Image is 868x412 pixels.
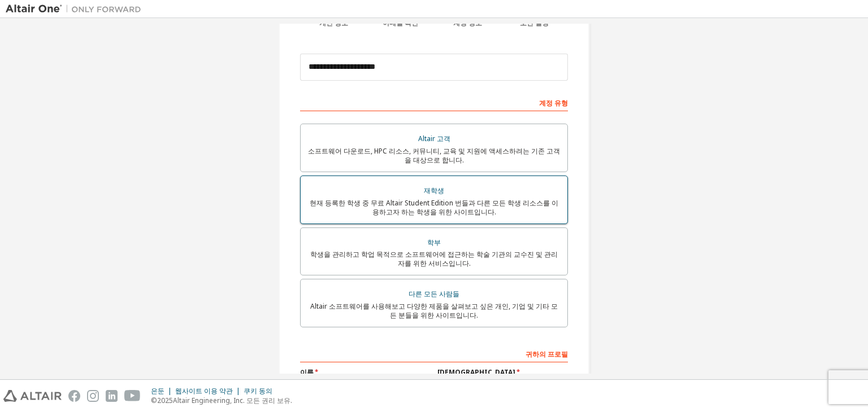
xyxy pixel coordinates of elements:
img: instagram.svg [87,390,99,402]
font: Altair Engineering, Inc. 모든 권리 보유. [173,396,292,405]
font: 다른 모든 사람들 [409,289,459,299]
font: 2025 [157,396,173,405]
img: youtube.svg [124,390,141,402]
font: 계정 유형 [539,98,568,108]
font: 재학생 [424,186,444,195]
font: Altair 고객 [418,134,450,143]
img: facebook.svg [68,390,80,402]
font: 쿠키 동의 [244,386,272,396]
font: 웹사이트 이용 약관 [175,386,233,396]
font: [DEMOGRAPHIC_DATA] [437,367,515,377]
font: 소프트웨어 다운로드, HPC 리소스, 커뮤니티, 교육 및 지원에 액세스하려는 기존 고객을 대상으로 합니다. [308,146,560,165]
img: 알타이르 원 [6,3,147,15]
font: 학생을 관리하고 학업 목적으로 소프트웨어에 접근하는 학술 기관의 교수진 및 관리자를 위한 서비스입니다. [310,249,558,268]
font: Altair 소프트웨어를 사용해보고 다양한 제품을 살펴보고 싶은 개인, 기업 및 기타 모든 분들을 위한 사이트입니다. [310,301,558,320]
font: 학부 [427,238,441,247]
img: linkedin.svg [106,390,118,402]
font: 현재 등록한 학생 중 무료 Altair Student Edition 번들과 다른 모든 학생 리소스를 이용하고자 하는 학생을 위한 사이트입니다. [310,198,558,217]
font: 귀하의 프로필 [526,349,568,359]
font: 이름 [300,367,314,377]
img: altair_logo.svg [3,390,62,402]
font: © [151,396,157,405]
font: 은둔 [151,386,164,396]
